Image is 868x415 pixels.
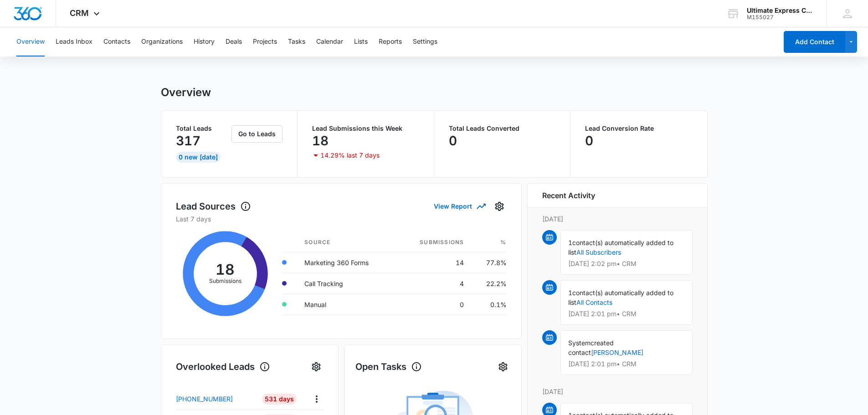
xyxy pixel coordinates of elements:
[379,27,402,56] button: Reports
[297,252,397,273] td: Marketing 360 Forms
[471,233,506,252] th: %
[496,359,510,374] button: Settings
[576,248,621,256] a: All Subscribers
[297,233,397,252] th: Source
[585,133,593,148] p: 0
[70,8,89,18] span: CRM
[585,125,693,132] p: Lead Conversion Rate
[253,27,277,56] button: Projects
[434,198,485,214] button: View Report
[568,339,591,347] span: System
[312,125,419,132] p: Lead Submissions this Week
[161,86,211,99] h1: Overview
[309,359,324,374] button: Settings
[316,27,343,56] button: Calendar
[309,392,324,406] button: Actions
[176,214,507,224] p: Last 7 days
[449,133,457,148] p: 0
[297,294,397,315] td: Manual
[747,7,813,14] div: account name
[576,298,612,306] a: All Contacts
[591,348,643,356] a: [PERSON_NAME]
[176,394,233,404] p: [PHONE_NUMBER]
[312,133,329,148] p: 18
[568,339,614,356] span: created contact
[56,27,92,56] button: Leads Inbox
[542,387,693,396] p: [DATE]
[397,233,471,252] th: Submissions
[320,152,380,159] p: 14.29% last 7 days
[568,239,572,246] span: 1
[176,125,230,132] p: Total Leads
[449,125,556,132] p: Total Leads Converted
[397,294,471,315] td: 0
[141,27,183,56] button: Organizations
[103,27,130,56] button: Contacts
[568,311,685,317] p: [DATE] 2:01 pm • CRM
[542,190,595,201] h6: Recent Activity
[568,239,673,256] span: contact(s) automatically added to list
[397,252,471,273] td: 14
[297,273,397,294] td: Call Tracking
[226,27,242,56] button: Deals
[262,394,297,405] div: 531 Days
[231,125,282,143] button: Go to Leads
[568,361,685,367] p: [DATE] 2:01 pm • CRM
[288,27,305,56] button: Tasks
[542,214,693,224] p: [DATE]
[492,199,507,214] button: Settings
[471,273,506,294] td: 22.2%
[176,152,221,163] div: 0 New [DATE]
[194,27,215,56] button: History
[568,289,673,306] span: contact(s) automatically added to list
[471,294,506,315] td: 0.1%
[568,289,572,297] span: 1
[747,14,813,20] div: account id
[176,360,270,374] h1: Overlooked Leads
[471,252,506,273] td: 77.8%
[16,27,45,56] button: Overview
[784,31,845,53] button: Add Contact
[397,273,471,294] td: 4
[231,130,282,138] a: Go to Leads
[176,200,251,213] h1: Lead Sources
[568,261,685,267] p: [DATE] 2:02 pm • CRM
[176,133,200,148] p: 317
[413,27,437,56] button: Settings
[354,27,368,56] button: Lists
[176,394,256,404] a: [PHONE_NUMBER]
[355,360,422,374] h1: Open Tasks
